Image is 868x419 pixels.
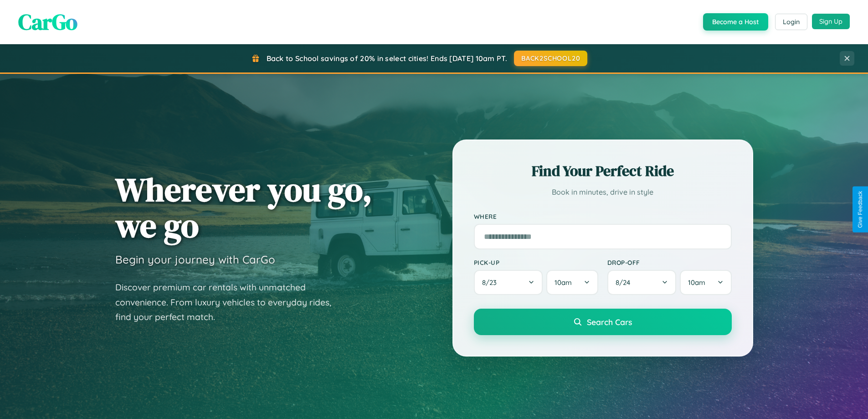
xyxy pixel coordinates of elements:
span: 8 / 23 [482,278,501,287]
span: CarGo [18,7,77,37]
label: Drop-off [607,259,732,266]
span: 8 / 24 [616,278,635,287]
button: Search Cars [474,309,732,335]
button: 10am [546,270,598,295]
label: Where [474,212,732,220]
p: Book in minutes, drive in style [474,186,732,199]
h2: Find Your Perfect Ride [474,161,732,181]
label: Pick-up [474,259,598,266]
button: Sign Up [812,14,850,29]
span: 10am [688,278,705,287]
span: Back to School savings of 20% in select cities! Ends [DATE] 10am PT. [267,54,507,63]
span: Search Cars [587,317,632,327]
p: Discover premium car rentals with unmatched convenience. From luxury vehicles to everyday rides, ... [115,280,343,325]
h1: Wherever you go, we go [115,171,372,243]
button: BACK2SCHOOL20 [514,51,587,66]
button: 8/24 [607,270,677,295]
span: 10am [555,278,572,287]
button: Login [775,14,807,30]
button: 8/23 [474,270,543,295]
div: Give Feedback [857,191,863,228]
h3: Begin your journey with CarGo [115,253,275,266]
button: Become a Host [703,13,768,31]
button: 10am [680,270,731,295]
